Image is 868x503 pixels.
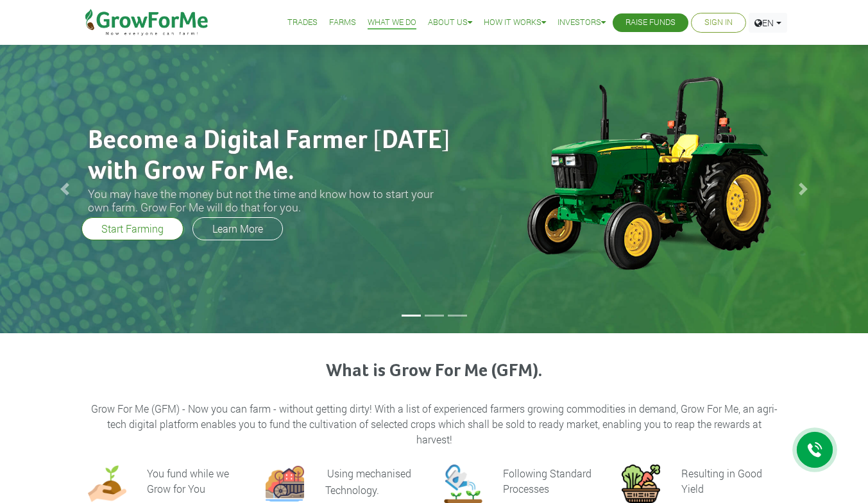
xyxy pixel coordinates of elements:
[325,466,411,497] p: Using mechanised Technology.
[81,217,183,240] a: Start Farming
[622,465,660,503] img: growforme image
[147,466,229,495] h6: You fund while we Grow for You
[368,16,416,29] a: What We Do
[428,16,472,29] a: About Us
[266,465,304,503] img: growforme image
[90,361,779,383] h3: What is Grow For Me (GFM).
[681,466,762,495] h6: Resulting in Good Yield
[287,16,318,29] a: Trades
[88,126,454,187] h2: Become a Digital Farmer [DATE] with Grow For Me.
[484,16,546,29] a: How it Works
[505,70,790,275] img: growforme image
[444,465,482,503] img: growforme image
[90,401,779,447] p: Grow For Me (GFM) - Now you can farm - without getting dirty! With a list of experienced farmers ...
[625,16,676,29] a: Raise Funds
[704,16,733,29] a: Sign In
[557,16,606,29] a: Investors
[749,13,787,33] a: EN
[329,16,356,29] a: Farms
[192,217,283,240] a: Learn More
[88,187,454,214] h3: You may have the money but not the time and know how to start your own farm. Grow For Me will do ...
[503,466,591,495] h6: Following Standard Processes
[88,465,126,503] img: growforme image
